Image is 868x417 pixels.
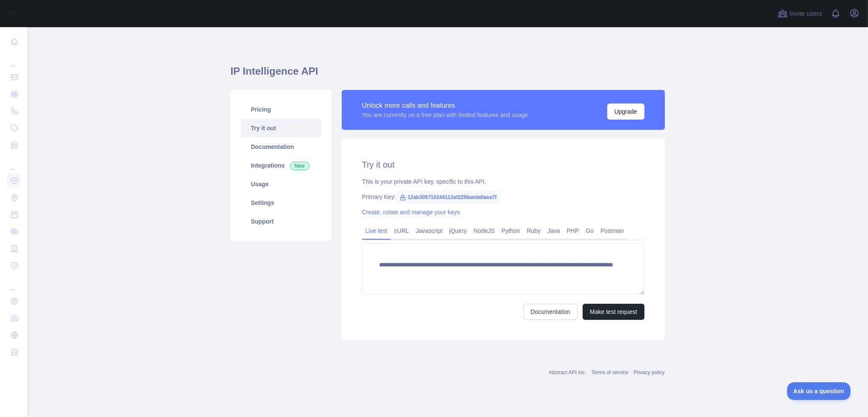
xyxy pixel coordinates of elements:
a: Go [582,224,597,238]
h2: Try it out [362,159,645,171]
a: Try it out [241,119,321,137]
a: Documentation [523,304,578,320]
div: Unlock more calls and features [362,101,528,111]
iframe: Toggle Customer Support [787,382,851,400]
a: Terms of service [592,369,628,375]
a: cURL [391,224,413,238]
a: Integrations New [241,156,321,175]
button: Make test request [583,304,644,320]
a: jQuery [446,224,470,238]
div: ... [7,51,20,68]
a: Pricing [241,100,321,119]
div: You are currently on a free plan with limited features and usage [362,111,528,119]
div: This is your private API key, specific to this API. [362,177,645,186]
a: Settings [241,193,321,212]
a: Create, rotate and manage your keys [362,209,460,215]
a: Privacy policy [634,369,664,375]
h1: IP Intelligence API [231,64,665,85]
button: Invite users [776,7,824,20]
a: Documentation [241,137,321,156]
a: NodeJS [470,224,498,238]
button: Upgrade [607,104,645,120]
a: Python [498,224,524,238]
a: Abstract API Inc. [549,369,586,375]
a: Ruby [523,224,544,238]
a: Live test [362,224,391,238]
div: ... [7,275,20,292]
a: Support [241,212,321,231]
span: Invite users [790,9,822,19]
div: Primary Key: [362,193,645,201]
a: PHP [564,224,583,238]
a: Usage [241,175,321,193]
div: ... [7,154,20,171]
a: Javascript [413,224,446,238]
span: 12ab305710244113af2256aeda0aea7f [396,191,500,204]
a: Postman [597,224,627,238]
a: Java [544,224,564,238]
span: New [290,162,310,170]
